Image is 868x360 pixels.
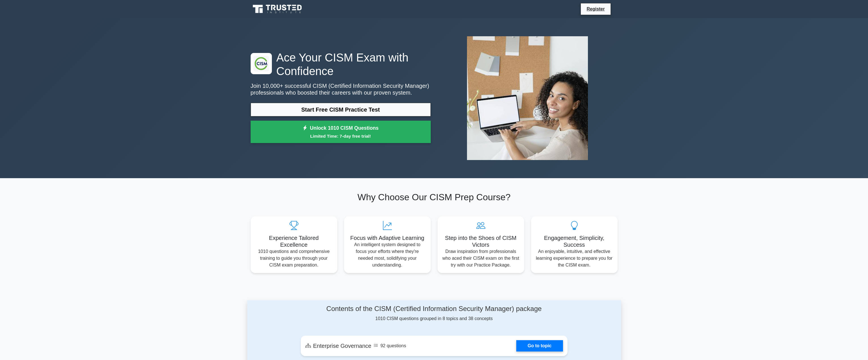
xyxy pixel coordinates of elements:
h5: Engagement, Simplicity, Success [536,235,613,248]
h2: Why Choose Our CISM Prep Course? [251,192,618,203]
h5: Experience Tailored Excellence [255,235,333,248]
h5: Focus with Adaptive Learning [349,235,426,241]
small: Limited Time: 7-day free trial! [258,133,424,139]
p: An enjoyable, intuitive, and effective learning experience to prepare you for the CISM exam. [536,248,613,269]
p: 1010 questions and comprehensive training to guide you through your CISM exam preparation. [255,248,333,269]
h5: Step into the Shoes of CISM Victors [442,235,520,248]
h1: Ace Your CISM Exam with Confidence [251,51,431,78]
div: 1010 CISM questions grouped in 8 topics and 38 concepts [301,305,568,322]
h4: Contents of the CISM (Certified Information Security Manager) package [301,305,568,313]
a: Register [583,5,608,12]
p: An intelligent system designed to focus your efforts where they're needed most, solidifying your ... [349,241,426,269]
a: Go to topic [516,340,563,352]
p: Draw inspiration from professionals who aced their CISM exam on the first try with our Practice P... [442,248,520,269]
a: Start Free CISM Practice Test [251,103,431,116]
p: Join 10,000+ successful CISM (Certified Information Security Manager) professionals who boosted t... [251,82,431,96]
a: Unlock 1010 CISM QuestionsLimited Time: 7-day free trial! [251,121,431,143]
